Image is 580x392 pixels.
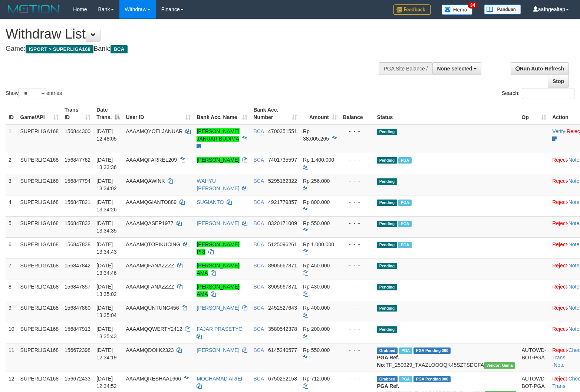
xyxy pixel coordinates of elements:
[253,326,264,332] span: BCA
[6,237,17,258] td: 6
[96,284,117,297] span: [DATE] 13:35:02
[19,88,46,99] select: Showentries
[569,220,580,226] a: Note
[343,375,371,382] div: - - -
[552,220,567,226] a: Reject
[6,322,17,343] td: 10
[65,326,90,332] span: 156847913
[253,199,264,205] span: BCA
[303,220,330,226] span: Rp 550.000
[548,75,569,88] a: Stop
[253,178,264,184] span: BCA
[126,326,182,332] span: AAAAMQQWERTY2412
[6,27,379,42] h1: Withdraw List
[303,326,330,332] span: Rp 200.000
[377,157,397,164] span: Pending
[268,347,297,353] span: Copy 6145240577 to clipboard
[343,262,371,269] div: - - -
[437,66,472,72] span: None selected
[569,199,580,205] a: Note
[253,284,264,290] span: BCA
[343,177,371,185] div: - - -
[197,347,239,353] a: [PERSON_NAME]
[569,157,580,163] a: Note
[126,263,174,269] span: AAAAMQFANAZZZZ
[552,241,567,247] a: Reject
[17,301,62,322] td: SUPERLIGA168
[6,258,17,280] td: 7
[569,241,580,247] a: Note
[65,241,90,247] span: 156847838
[377,221,397,227] span: Pending
[6,216,17,237] td: 5
[468,2,478,9] span: 34
[253,220,264,226] span: BCA
[253,376,264,382] span: BCA
[554,362,565,368] a: Note
[374,343,518,372] td: TF_250929_TXAZLOOOQK45SZTSDGFA
[519,343,550,372] td: AUTOWD-BOT-PGA
[65,263,90,269] span: 156847842
[126,199,177,205] span: AAAAMQGIANTO889
[379,62,432,75] div: PGA Site Balance /
[340,103,374,124] th: Balance
[65,376,90,382] span: 156672433
[569,305,580,311] a: Note
[197,241,239,255] a: [PERSON_NAME] PRI
[65,128,90,134] span: 156844300
[377,200,397,206] span: Pending
[343,241,371,248] div: - - -
[6,88,62,99] label: Show entries
[197,326,243,332] a: FAJAR PRASETYO
[398,242,411,248] span: Marked by aafsoycanthlai
[96,178,117,191] span: [DATE] 13:34:02
[552,284,567,290] a: Reject
[343,283,371,290] div: - - -
[126,241,180,247] span: AAAAMQTOPIKUCING
[343,346,371,354] div: - - -
[343,304,371,312] div: - - -
[377,326,397,333] span: Pending
[62,103,93,124] th: Trans ID: activate to sort column ascending
[111,45,127,53] span: BCA
[126,347,174,353] span: AAAAMQDOIIK2323
[65,284,90,290] span: 156847857
[398,157,411,164] span: Marked by aafsoycanthlai
[6,174,17,195] td: 3
[377,355,399,368] b: PGA Ref. No:
[413,347,451,354] span: PGA Pending
[399,376,412,382] span: Marked by aafsoycanthlai
[6,124,17,153] td: 1
[303,128,329,142] span: Rp 38.005.265
[6,301,17,322] td: 9
[374,103,518,124] th: Status
[268,263,297,269] span: Copy 8905667871 to clipboard
[197,128,239,142] a: [PERSON_NAME] JANUAR BUDIMA
[303,241,334,247] span: Rp 1.000.000
[96,157,117,170] span: [DATE] 13:33:36
[502,88,574,99] label: Search:
[65,220,90,226] span: 156847832
[96,128,117,142] span: [DATE] 12:48:05
[569,178,580,184] a: Note
[268,199,297,205] span: Copy 4921779857 to clipboard
[96,347,117,360] span: [DATE] 12:34:19
[6,103,17,124] th: ID
[126,157,177,163] span: AAAAMQFARREL209
[126,305,179,311] span: AAAAMQUNTUNG456
[65,178,90,184] span: 156847794
[96,199,117,213] span: [DATE] 13:34:26
[17,237,62,258] td: SUPERLIGA168
[253,347,264,353] span: BCA
[126,178,165,184] span: AAAAMQAWINK
[268,128,297,134] span: Copy 4700351551 to clipboard
[511,62,569,75] a: Run Auto-Refresh
[377,129,397,135] span: Pending
[303,347,330,353] span: Rp 550.000
[552,376,567,382] a: Reject
[17,343,62,372] td: SUPERLIGA168
[413,376,451,382] span: PGA Pending
[303,376,330,382] span: Rp 712.000
[126,376,181,382] span: AAAAMQRESHAAL666
[6,280,17,301] td: 8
